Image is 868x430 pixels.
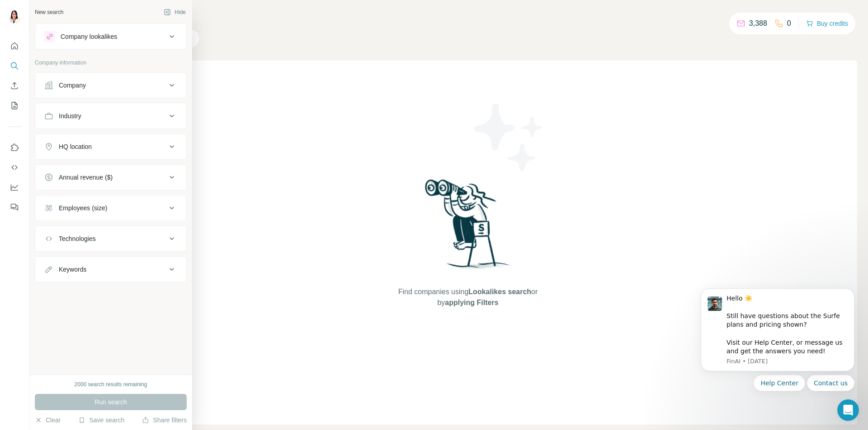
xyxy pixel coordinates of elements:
button: Enrich CSV [7,78,22,94]
div: Industry [59,111,81,120]
button: Buy credits [806,17,848,30]
div: Annual revenue ($) [59,173,113,182]
button: My lists [7,97,22,114]
button: Company [35,74,186,96]
h4: Search [79,11,857,23]
div: HQ location [59,142,92,151]
span: Find companies using or by [396,287,540,308]
p: 3,388 [749,18,767,29]
img: Surfe Illustration - Stars [468,97,549,178]
button: Feedback [7,199,22,215]
button: Annual revenue ($) [35,166,186,188]
button: Hide [157,5,192,19]
button: Keywords [35,259,186,280]
iframe: Intercom notifications message [687,259,868,406]
button: Technologies [35,228,186,250]
div: Employees (size) [59,203,107,213]
span: applying Filters [445,299,498,306]
button: Quick start [7,38,22,54]
button: HQ location [35,136,186,157]
button: Clear [35,416,61,425]
button: Share filters [142,416,187,425]
button: Dashboard [7,179,22,195]
img: Surfe Illustration - Woman searching with binoculars [421,177,515,277]
p: Company information [35,59,187,67]
iframe: Intercom live chat [837,399,859,421]
button: Company lookalikes [35,26,186,47]
div: Technologies [59,234,96,243]
div: Company [59,81,86,90]
div: Company lookalikes [61,32,117,41]
div: Keywords [59,265,86,274]
div: 2000 search results remaining [75,380,147,388]
button: Save search [78,416,124,425]
button: Employees (size) [35,197,186,219]
img: Avatar [7,9,22,23]
p: 0 [787,18,791,29]
button: Search [7,58,22,74]
button: Use Surfe on LinkedIn [7,139,22,156]
button: Use Surfe API [7,159,22,176]
div: New search [35,8,63,16]
span: Lookalikes search [468,288,531,296]
button: Industry [35,105,186,127]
